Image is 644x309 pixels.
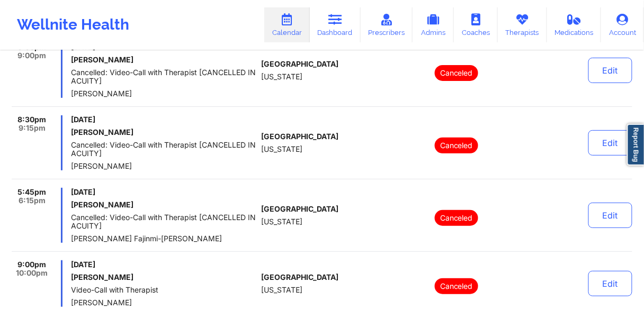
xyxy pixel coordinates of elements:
p: Canceled [435,278,478,294]
button: Edit [588,271,632,296]
button: Edit [588,58,632,83]
span: [US_STATE] [261,72,302,81]
a: Admins [413,7,454,42]
span: 6:15pm [19,196,46,205]
span: [GEOGRAPHIC_DATA] [261,205,338,213]
button: Edit [588,130,632,156]
span: [PERSON_NAME] [71,298,257,307]
span: 9:15pm [19,124,46,132]
span: [PERSON_NAME] [71,162,257,170]
p: Canceled [435,138,478,153]
a: Dashboard [310,7,361,42]
span: 8:30pm [17,115,46,124]
span: 9:00pm [17,260,46,269]
span: [US_STATE] [261,217,302,226]
a: Therapists [498,7,547,42]
span: [DATE] [71,115,257,124]
button: Edit [588,203,632,228]
h6: [PERSON_NAME] [71,201,257,209]
span: Cancelled: Video-Call with Therapist [CANCELLED IN ACUITY] [71,68,257,85]
span: [DATE] [71,188,257,196]
span: Cancelled: Video-Call with Therapist [CANCELLED IN ACUITY] [71,213,257,230]
a: Account [601,7,644,42]
span: [US_STATE] [261,286,302,294]
a: Calendar [264,7,310,42]
span: [US_STATE] [261,145,302,153]
span: [PERSON_NAME] Fajinmi-[PERSON_NAME] [71,234,257,243]
span: [GEOGRAPHIC_DATA] [261,60,338,68]
h6: [PERSON_NAME] [71,273,257,281]
span: [PERSON_NAME] [71,89,257,98]
span: [DATE] [71,260,257,269]
span: Cancelled: Video-Call with Therapist [CANCELLED IN ACUITY] [71,141,257,158]
h6: [PERSON_NAME] [71,128,257,137]
span: [GEOGRAPHIC_DATA] [261,132,338,141]
p: Canceled [435,65,478,81]
span: 5:45pm [17,188,46,196]
p: Canceled [435,210,478,226]
h6: [PERSON_NAME] [71,56,257,64]
a: Prescribers [361,7,413,42]
span: 9:00pm [17,51,46,60]
a: Report Bug [627,124,644,166]
span: [GEOGRAPHIC_DATA] [261,273,338,281]
a: Coaches [454,7,498,42]
span: Video-Call with Therapist [71,286,257,294]
span: 10:00pm [16,269,48,277]
a: Medications [547,7,602,42]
